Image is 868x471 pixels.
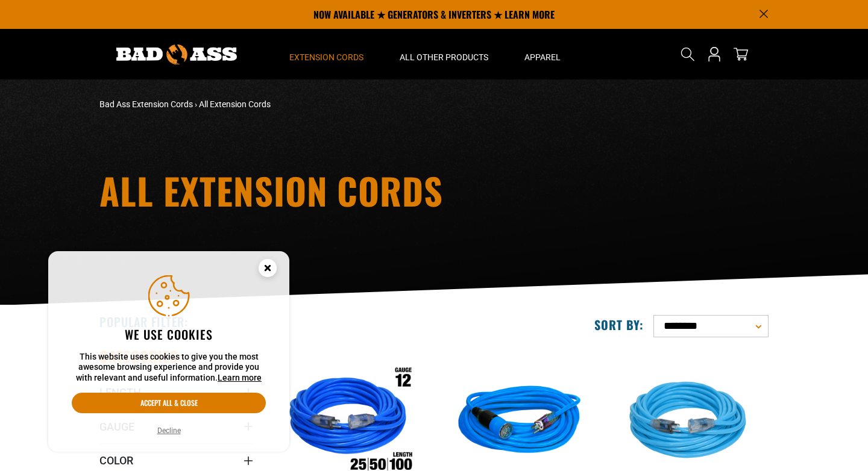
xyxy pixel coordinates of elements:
label: Sort by: [594,317,644,332]
span: Extension Cords [289,52,363,63]
span: › [195,99,197,109]
p: This website uses cookies to give you the most awesome browsing experience and provide you with r... [72,352,266,384]
aside: Cookie Consent [48,251,289,452]
span: Apparel [524,52,561,63]
button: Decline [154,425,184,437]
img: Bad Ass Extension Cords [116,45,237,64]
summary: Apparel [506,29,579,80]
summary: Extension Cords [271,29,382,80]
h2: We use cookies [72,326,266,342]
span: All Other Products [400,52,488,63]
summary: Search [678,45,697,64]
a: Bad Ass Extension Cords [99,99,193,109]
h1: All Extension Cords [99,172,539,208]
summary: All Other Products [382,29,506,80]
span: All Extension Cords [199,99,271,109]
nav: breadcrumbs [99,98,539,111]
span: Color [99,454,133,467]
button: Accept all & close [72,393,266,413]
a: Learn more [218,373,262,382]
